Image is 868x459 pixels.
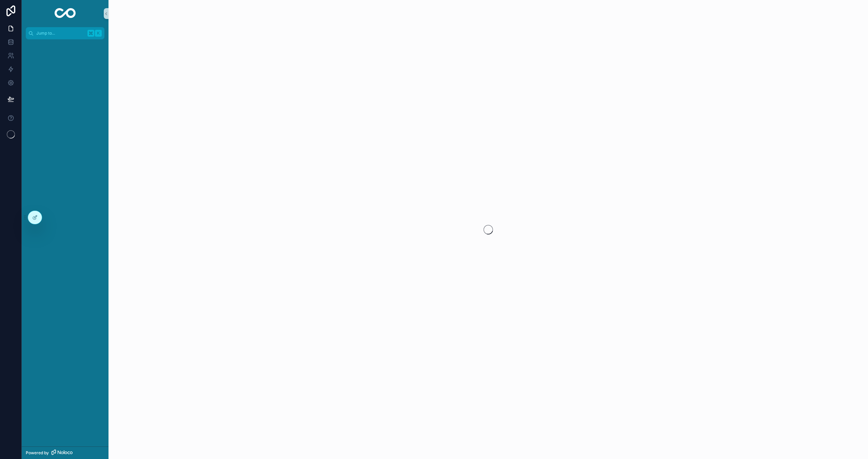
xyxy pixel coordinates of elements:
span: Jump to... [36,31,85,36]
span: Powered by [26,450,49,456]
img: App logo [55,8,76,19]
a: Powered by [22,446,108,459]
div: scrollable content [22,39,108,52]
span: K [96,31,101,36]
button: Jump to...K [26,27,104,39]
